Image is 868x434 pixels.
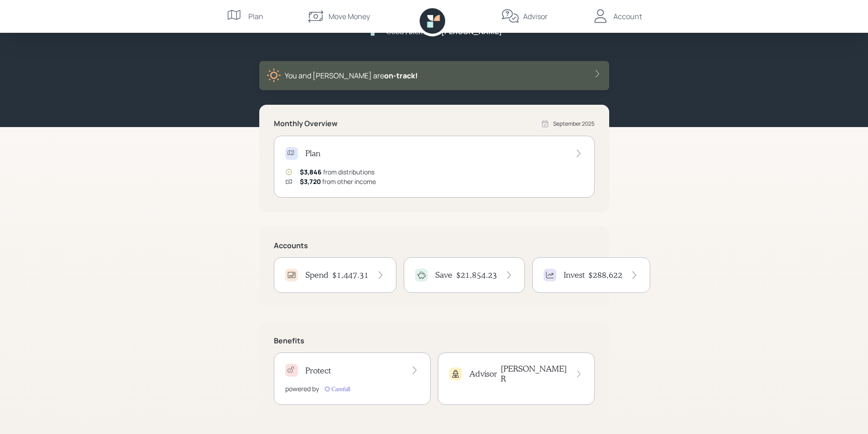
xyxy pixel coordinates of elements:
img: carefull-M2HCGCDH.digested.png [323,384,352,393]
span: $3,720 [300,177,321,186]
h4: [PERSON_NAME] R [501,364,568,383]
h4: $1,447.31 [332,270,369,280]
h5: Accounts [274,241,595,250]
h4: Save [435,270,452,280]
div: from distributions [300,167,375,177]
h4: Invest [564,270,585,280]
h5: Monthly Overview [274,119,338,128]
div: Account [613,11,642,22]
h4: Advisor [469,369,497,379]
h4: $21,854.23 [456,270,497,280]
img: sunny-XHVQM73Q.digested.png [267,68,281,83]
div: Advisor [523,11,548,22]
div: powered by [285,384,319,393]
div: Move Money [329,11,370,22]
h4: Spend [305,270,329,280]
h4: $288,622 [588,270,622,280]
h5: [PERSON_NAME] [441,27,502,36]
h5: Benefits [274,337,595,345]
div: You and [PERSON_NAME] are [285,70,418,81]
span: on‑track! [384,71,418,81]
div: from other income [300,177,376,186]
h4: Protect [305,366,331,376]
div: Plan [248,11,263,22]
h4: Plan [305,148,320,158]
span: $3,846 [300,168,322,176]
h5: Good Afternoon , [386,27,439,36]
div: September 2025 [553,120,595,128]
